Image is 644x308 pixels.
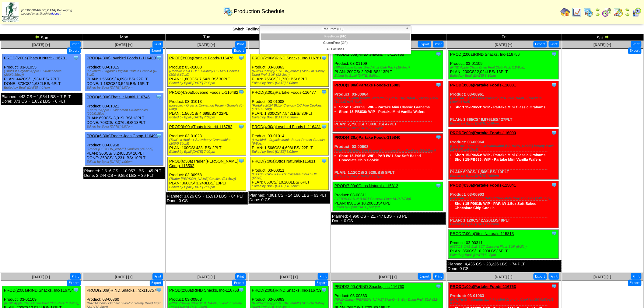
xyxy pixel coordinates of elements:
[450,231,514,236] a: PROD(7:00a)Ottos Naturals-115813
[321,89,327,95] img: Tooltip
[334,74,443,78] div: Edited by Bpali [DATE] 8:09pm
[450,253,558,257] div: Edited by Bpali [DATE] 5:23pm
[614,7,623,17] img: calendarinout.gif
[87,56,156,60] a: PROD(4:30a)Lovebird Foods L-116480
[595,12,600,17] img: arrowright.gif
[252,173,329,180] div: (OTTOS CAS-2LB-6CT Cassava Flour SUP (6/2lb))
[4,302,81,305] div: (RIND Apple Chips Dried Fruit Club Pack (18-9oz))
[4,288,74,292] a: PROD(2:00a)RIND Snacks, Inc-116754
[339,105,430,109] a: Short 15-P0653: WIP - Partake Mini Classic Grahams
[436,183,442,189] img: Tooltip
[87,160,163,164] div: Edited by Bpali [DATE] 4:06pm
[604,34,609,39] img: arrowright.gif
[436,51,442,57] img: Tooltip
[223,6,233,16] img: calendarprod.gif
[436,283,442,289] img: Tooltip
[561,7,570,17] img: home.gif
[248,34,331,41] td: Wed
[70,41,81,47] button: Print
[594,275,611,279] span: [DATE] [+]
[250,123,329,156] div: Product: 03-01014 PLAN: 1,566CS / 4,698LBS / 22PLT
[169,124,232,129] a: PROD(6:00a)Thats It Nutriti-116782
[334,175,443,178] div: Edited by Bpali [DATE] 9:55pm
[4,69,81,77] div: (That's It Organic Apple + Crunchables (200/0.35oz))
[250,54,329,87] div: Product: 03-00863 PLAN: 765CS / 1,720LBS / 6PLT
[21,9,72,12] span: [DEMOGRAPHIC_DATA] Packaging
[333,134,443,180] div: Product: 03-00903 PLAN: 1,120CS / 2,520LBS / 8PLT
[252,184,329,188] div: Edited by Bpali [DATE] 10:59pm
[238,89,244,95] img: Tooltip
[455,201,537,210] a: Short 15-P0615: WIP - PAR IW 1.5oz Soft Baked Chocolate Chip Cookie
[495,275,513,279] a: [DATE] [+]
[450,174,558,178] div: Edited by Bpali [DATE] 7:58pm
[198,275,215,279] a: [DATE] [+]
[32,43,50,47] a: [DATE] [+]
[262,26,403,33] span: FreeFrom (FF)
[168,123,246,156] div: Product: 03-01023 PLAN: 100CS / 438LBS / 2PLT
[562,34,644,41] td: Sat
[169,185,246,189] div: Edited by Bpali [DATE] 7:02pm
[333,51,443,79] div: Product: 03-01109 PLAN: 200CS / 2,024LBS / 13PLT
[4,56,67,60] a: PROD(6:00a)Thats It Nutriti-116781
[0,34,83,41] td: Sun
[156,94,162,100] img: Tooltip
[551,130,557,136] img: Tooltip
[168,157,246,191] div: Product: 03-00958 PLAN: 360CS / 3,240LBS / 10PLT
[334,66,443,69] div: (RIND Apple Chips Dried Fruit Club Pack (18-9oz))
[321,124,327,130] img: Tooltip
[334,184,398,188] a: PROD(7:00a)Ottos Naturals-115812
[238,124,244,130] img: Tooltip
[232,280,246,286] button: Export
[449,81,559,127] div: Product: 03-00961 PLAN: 1,665CS / 6,976LBS / 37PLT
[549,41,559,47] button: Print
[169,150,246,154] div: Edited by Bpali [DATE] 7:02pm
[455,153,546,157] a: Short 15-P0653: WIP - Partake Mini Classic Grahams
[115,43,132,47] a: [DATE] [+]
[551,182,557,188] img: Tooltip
[418,41,432,47] button: Export
[450,183,516,187] a: PROD(4:30a)Partake Foods-115841
[280,275,298,279] span: [DATE] [+]
[87,125,163,128] div: Edited by Bpali [DATE] 4:07pm
[166,192,247,205] div: Planned: 3,826 CS ~ 15,918 LBS ~ 64 PLT Done: 0 CS
[495,43,513,47] a: [DATE] [+]
[252,90,316,95] a: PROD(3:00a)Partake Foods-116477
[333,81,443,132] div: Product: 03-00964 PLAN: 2,790CS / 7,003LBS / 47PLT
[261,40,410,46] li: GlutenFree (GF)
[252,150,329,154] div: Edited by Bpali [DATE] 8:03pm
[333,182,443,211] div: Product: 03-00311 PLAN: 850CS / 10,200LBS / 6PLT
[334,52,404,57] a: PROD(2:00a)RIND Snacks, Inc-116755
[252,159,316,163] a: PROD(7:00a)Ottos Naturals-115811
[334,96,443,104] div: (PARTAKE-Mini Vanilla Wafer/Mini [PERSON_NAME] Variety Pack (10-0.67oz/6-7oz))
[334,298,443,305] div: (RIND-Chewy [PERSON_NAME] Skin-On 3-Way Dried Fruit SUP (12-3oz))
[250,157,329,190] div: Product: 03-00311 PLAN: 850CS / 10,200LBS / 6PLT
[235,273,246,280] button: Print
[534,273,547,280] button: Export
[85,93,163,130] div: Product: 03-01021 PLAN: 690CS / 3,019LBS / 13PLT DONE: 703CS / 3,076LBS / 13PLT
[450,83,516,87] a: PROD(3:00a)Partake Foods-116081
[334,284,404,289] a: PROD(2:00a)RIND Snacks, Inc-116760
[169,81,246,85] div: Edited by Bpali [DATE] 7:03pm
[232,47,246,54] button: Export
[252,69,329,77] div: (RIND-Chewy [PERSON_NAME] Skin-On 3-Way Dried Fruit SUP (12-3oz))
[2,2,19,22] img: zoroco-logo-small.webp
[238,55,244,61] img: Tooltip
[198,43,215,47] span: [DATE] [+]
[628,47,642,54] button: Export
[379,275,397,279] a: [DATE] [+]
[32,275,50,279] a: [DATE] [+]
[551,283,557,289] img: Tooltip
[150,280,163,286] button: Export
[450,298,558,305] div: (PARTAKE – Confetti Sprinkle Mini Crunchy Cookies (10-0.67oz/6-6.7oz) )
[450,122,558,125] div: Edited by Bpali [DATE] 7:59pm
[234,8,284,15] span: Production Schedule
[261,46,410,53] li: All Facilities
[83,167,165,179] div: Planned: 2,616 CS ~ 10,957 LBS ~ 45 PLT Done: 2,244 CS ~ 9,853 LBS ~ 39 PLT
[334,83,401,87] a: PROD(3:00a)Partake Foods-116083
[450,96,558,104] div: (PARTAKE-BULK Mini Classic [PERSON_NAME] Crackers (100/0.67oz))
[252,288,322,292] a: PROD(2:00a)RIND Snacks, Inc-116759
